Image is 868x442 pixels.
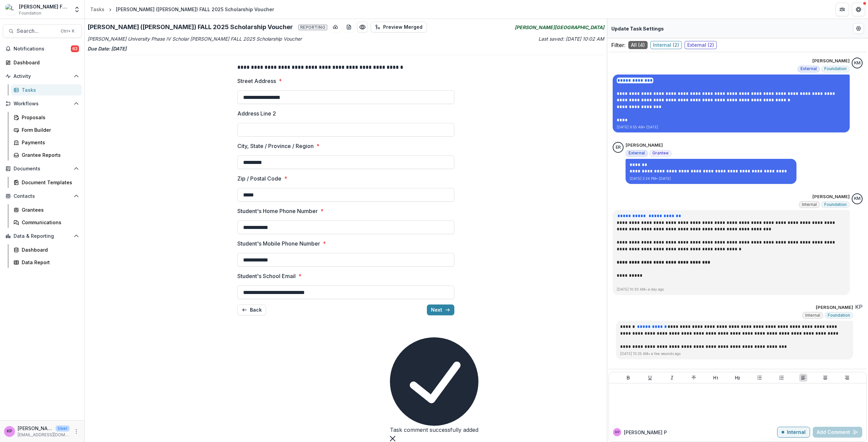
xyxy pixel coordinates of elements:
[22,206,76,213] div: Grantees
[237,109,276,118] p: Address Line 2
[630,176,792,181] p: [DATE] 3:24 PM • [DATE]
[22,246,76,253] div: Dashboard
[3,24,82,38] button: Search...
[617,287,846,292] p: [DATE] 10:30 AM • a day ago
[5,4,16,15] img: Lavelle Fund for the Blind
[11,244,82,255] a: Dashboard
[11,137,82,148] a: Payments
[19,10,41,16] span: Foundation
[14,73,71,79] span: Activity
[347,35,604,42] p: Last saved: [DATE] 10:02 AM
[3,57,82,68] a: Dashboard
[72,3,82,16] button: Open entity switcher
[777,374,786,382] button: Ordered List
[624,429,667,436] p: [PERSON_NAME] P
[3,43,82,54] button: Notifications62
[14,166,71,172] span: Documents
[611,25,664,32] p: Update Task Settings
[22,126,76,133] div: Form Builder
[646,374,654,382] button: Underline
[843,374,851,382] button: Align Right
[835,3,849,16] button: Partners
[733,374,742,382] button: Heading 2
[11,217,82,228] a: Communications
[18,425,53,432] p: [PERSON_NAME]
[87,45,604,52] p: Due Date: [DATE]
[685,41,717,49] span: External ( 2 )
[22,179,76,186] div: Document Templates
[330,22,341,33] button: download-button
[3,231,82,241] button: Open Data & Reporting
[3,98,82,109] button: Open Workflows
[3,191,82,202] button: Open Contacts
[11,257,82,268] a: Data Report
[816,304,853,311] p: [PERSON_NAME]
[14,59,76,66] div: Dashboard
[11,112,82,123] a: Proposals
[17,28,57,34] span: Search...
[650,41,682,49] span: Internal ( 2 )
[427,304,454,315] button: Next
[237,239,320,248] p: Student's Mobile Phone Number
[515,24,604,31] i: [PERSON_NAME][GEOGRAPHIC_DATA]
[616,145,621,150] div: Eugene Rogers
[237,304,266,315] button: Back
[18,432,70,438] p: [EMAIL_ADDRESS][DOMAIN_NAME]
[22,259,76,266] div: Data Report
[828,313,850,318] span: Foundation
[821,374,829,382] button: Align Center
[652,151,669,155] span: Grantee
[805,313,820,318] span: Internal
[3,71,82,82] button: Open Activity
[620,351,849,356] p: [DATE] 10:25 AM • a few seconds ago
[617,125,846,130] p: [DATE] 9:55 AM • [DATE]
[343,22,354,33] button: download-word-button
[298,25,327,30] span: Reporting
[787,429,806,435] p: Internal
[237,77,276,85] p: Street Address
[11,84,82,96] a: Tasks
[626,142,663,149] p: [PERSON_NAME]
[22,114,76,121] div: Proposals
[824,202,847,207] span: Foundation
[14,233,71,239] span: Data & Reporting
[690,374,698,382] button: Strike
[855,304,863,310] div: Khanh Phan
[777,427,810,438] button: Internal
[854,196,861,201] div: Kate Morris
[3,163,82,174] button: Open Documents
[19,3,70,10] div: [PERSON_NAME] Fund for the Blind
[87,4,277,14] nav: breadcrumb
[611,41,626,49] p: Filter:
[357,22,368,33] button: Preview bd6c0261-21f0-4199-a892-7d4883a81f09.pdf
[22,219,76,226] div: Communications
[615,430,619,434] div: Khanh Phan
[87,35,344,42] p: [PERSON_NAME] University Phase IV Scholar [PERSON_NAME] FALL 2025 Scholarship Voucher
[7,429,12,434] div: Khanh Phan
[854,61,861,65] div: Kate Morris
[852,3,865,16] button: Get Help
[237,207,318,215] p: Student's Home Phone Number
[371,22,427,33] button: Preview Merged
[71,45,79,52] span: 62
[11,124,82,135] a: Form Builder
[812,58,850,64] p: [PERSON_NAME]
[813,427,862,438] button: Add Comment
[237,272,296,280] p: Student's School Email
[802,202,817,207] span: Internal
[812,193,850,200] p: [PERSON_NAME]
[11,204,82,215] a: Grantees
[11,149,82,161] a: Grantee Reports
[22,151,76,159] div: Grantee Reports
[14,46,71,52] span: Notifications
[629,151,645,155] span: External
[22,139,76,146] div: Payments
[90,6,104,13] div: Tasks
[116,6,274,13] div: [PERSON_NAME] ([PERSON_NAME]) FALL 2025 Scholarship Voucher
[712,374,720,382] button: Heading 1
[624,374,632,382] button: Bold
[801,66,817,71] span: External
[824,66,847,71] span: Foundation
[755,374,764,382] button: Bullet List
[14,193,71,199] span: Contacts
